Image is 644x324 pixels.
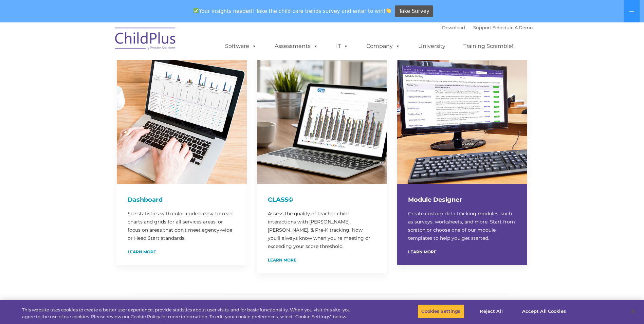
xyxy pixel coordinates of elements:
[128,195,236,204] h4: Dashboard
[397,54,527,184] img: ModuleDesigner750
[329,39,355,53] a: IT
[408,250,437,254] a: Learn More
[626,304,641,319] button: Close
[408,210,516,242] p: Create custom data tracking modules, such as surveys, worksheets, and more. Start from scratch or...
[418,304,464,319] button: Cookies Settings
[22,307,354,320] div: This website uses cookies to create a better user experience, provide statistics about user visit...
[411,39,452,53] a: University
[194,8,199,13] img: ✅
[457,39,521,53] a: Training Scramble!!
[493,25,533,30] a: Schedule A Demo
[268,195,376,204] h4: CLASS©
[268,258,296,262] a: Learn More
[470,304,513,319] button: Reject All
[128,210,236,242] p: See statistics with color-coded, easy-to-read charts and grids for all services areas, or focus o...
[112,23,180,57] img: ChildPlus by Procare Solutions
[268,210,376,250] p: Assess the quality of teacher-child interactions with [PERSON_NAME], [PERSON_NAME], & Pre-K track...
[518,304,570,319] button: Accept All Cookies
[399,5,429,17] span: Take Survey
[442,25,465,30] a: Download
[257,54,387,184] img: CLASS-750
[442,25,533,30] font: |
[473,25,491,30] a: Support
[386,8,391,13] img: 👏
[191,4,394,18] span: Your insights needed! Take the child care trends survey and enter to win!
[395,5,433,17] a: Take Survey
[408,195,516,204] h4: Module Designer
[117,54,247,184] img: Dash
[128,250,156,254] a: Learn More
[360,39,407,53] a: Company
[218,39,263,53] a: Software
[268,39,325,53] a: Assessments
